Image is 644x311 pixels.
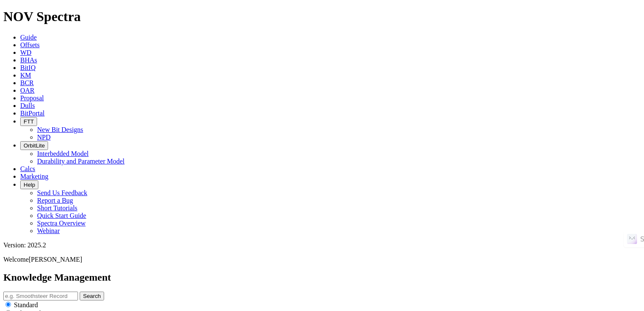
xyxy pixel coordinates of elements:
[20,79,34,86] a: BCR
[20,173,48,180] a: Marketing
[20,87,35,94] a: OAR
[37,158,125,165] a: Durability and Parameter Model
[37,212,86,219] a: Quick Start Guide
[3,9,641,24] h1: NOV Spectra
[37,189,87,196] a: Send Us Feedback
[3,241,641,249] div: Version: 2025.2
[20,102,35,109] a: Dulls
[20,141,48,150] button: OrbitLite
[37,126,83,133] a: New Bit Designs
[37,227,60,234] a: Webinar
[20,41,40,48] a: Offsets
[20,72,31,79] a: KM
[3,272,641,283] h2: Knowledge Management
[37,197,73,204] a: Report a Bug
[14,301,38,308] span: Standard
[37,204,78,212] a: Short Tutorials
[20,165,35,172] a: Calcs
[20,180,38,189] button: Help
[37,150,89,157] a: Interbedded Model
[20,94,44,102] a: Proposal
[24,182,35,188] span: Help
[37,220,86,227] a: Spectra Overview
[20,56,37,64] a: BHAs
[24,118,34,125] span: FTT
[24,142,45,149] span: OrbitLite
[29,256,82,263] span: [PERSON_NAME]
[20,34,37,41] a: Guide
[80,292,104,300] button: Search
[20,117,37,126] button: FTT
[37,134,51,141] a: NPD
[20,110,45,117] a: BitPortal
[3,256,641,263] p: Welcome
[20,64,35,71] a: BitIQ
[20,49,32,56] a: WD
[3,292,78,300] input: e.g. Smoothsteer Record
